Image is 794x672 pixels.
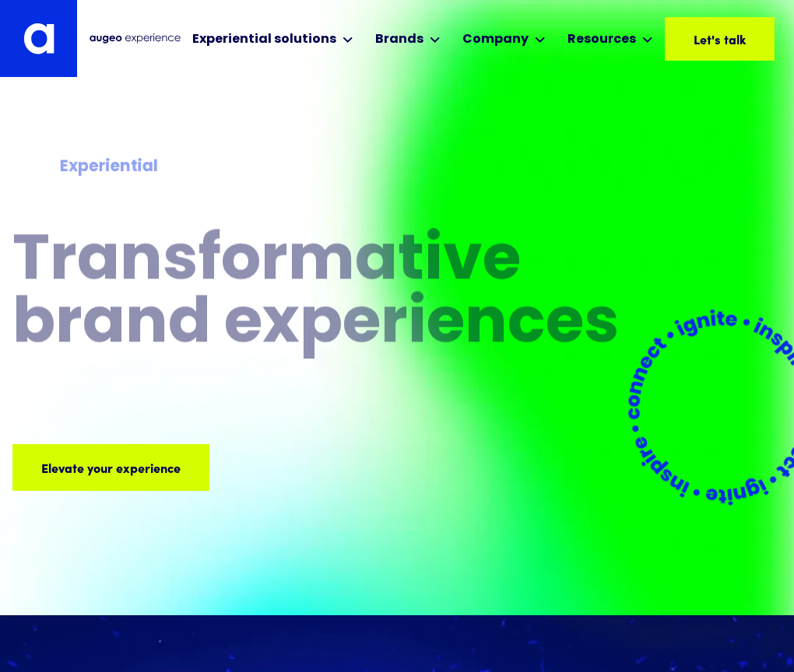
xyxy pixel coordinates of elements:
[665,17,775,61] a: Let's talk
[90,33,181,44] img: Augeo Experience business unit full logo in midnight blue.
[23,23,54,54] img: Augeo's "a" monogram decorative logo in white.
[192,30,336,49] div: Experiential solutions
[462,30,529,49] div: Company
[567,30,636,49] div: Resources
[12,444,209,491] a: Elevate your experience
[60,155,638,179] div: Experiential
[12,231,685,357] h1: Transformative brand experiences
[375,30,423,49] div: Brands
